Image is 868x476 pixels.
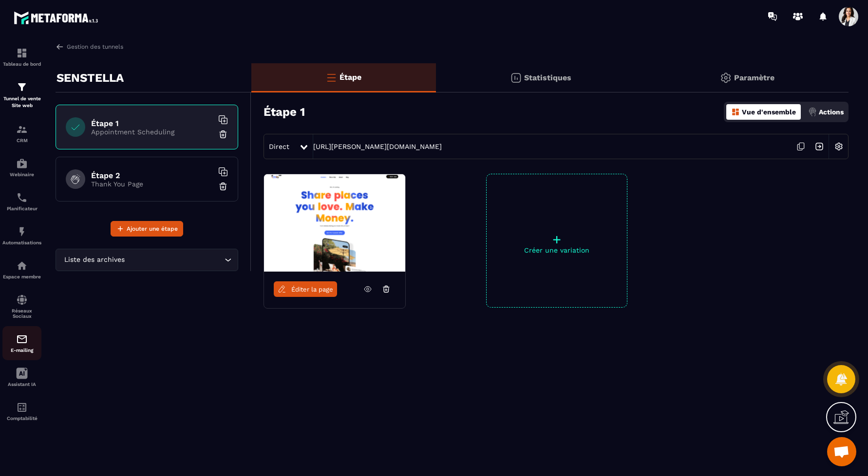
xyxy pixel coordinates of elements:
[2,61,41,67] p: Tableau de bord
[819,108,844,116] p: Actions
[2,40,41,74] a: formationformationTableau de bord
[2,274,41,279] p: Espace membre
[14,9,101,27] img: logo
[57,68,124,88] p: SENSTELLA
[16,260,28,272] img: automations
[720,72,732,84] img: setting-gr.5f69749f.svg
[91,180,213,188] p: Thank You Page
[16,158,28,169] img: automations
[16,226,28,238] img: automations
[91,128,213,136] p: Appointment Scheduling
[16,47,28,59] img: formation
[269,143,289,150] span: Direct
[487,233,627,246] p: +
[111,221,183,237] button: Ajouter une étape
[16,81,28,93] img: formation
[524,73,571,82] p: Statistiques
[16,402,28,413] img: accountant
[91,119,213,128] h6: Étape 1
[2,219,41,253] a: automationsautomationsAutomatisations
[808,108,817,116] img: actions.d6e523a2.png
[734,73,774,82] p: Paramètre
[2,382,41,387] p: Assistant IA
[274,281,337,297] a: Éditer la page
[2,150,41,184] a: automationsautomationsWebinaire
[2,348,41,353] p: E-mailing
[2,74,41,116] a: formationformationTunnel de vente Site web
[264,105,305,119] h3: Étape 1
[2,138,41,143] p: CRM
[218,129,228,139] img: trash
[218,182,228,191] img: trash
[16,333,28,345] img: email
[510,72,522,84] img: stats.20deebd0.svg
[2,95,41,109] p: Tunnel de vente Site web
[127,255,222,265] input: Search for option
[56,42,64,51] img: arrow
[2,184,41,219] a: schedulerschedulerPlanificateur
[16,294,28,306] img: social-network
[2,172,41,177] p: Webinaire
[264,174,405,272] img: image
[291,286,333,293] span: Éditer la page
[742,108,796,116] p: Vue d'ensemble
[731,108,740,116] img: dashboard-orange.40269519.svg
[16,192,28,203] img: scheduler
[827,437,856,466] div: Ouvrir le chat
[2,394,41,428] a: accountantaccountantComptabilité
[56,42,123,51] a: Gestion des tunnels
[487,246,627,254] p: Créer une variation
[313,143,442,150] a: [URL][PERSON_NAME][DOMAIN_NAME]
[16,124,28,135] img: formation
[2,287,41,326] a: social-networksocial-networkRéseaux Sociaux
[325,72,337,83] img: bars-o.4a397970.svg
[2,308,41,319] p: Réseaux Sociaux
[2,240,41,245] p: Automatisations
[810,137,829,156] img: arrow-next.bcc2205e.svg
[127,224,178,234] span: Ajouter une étape
[56,249,238,271] div: Search for option
[91,171,213,180] h6: Étape 2
[2,360,41,394] a: Assistant IA
[830,137,848,156] img: setting-w.858f3a88.svg
[2,416,41,421] p: Comptabilité
[2,326,41,360] a: emailemailE-mailing
[2,116,41,150] a: formationformationCRM
[2,253,41,287] a: automationsautomationsEspace membre
[340,73,361,82] p: Étape
[2,206,41,211] p: Planificateur
[62,255,127,265] span: Liste des archives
